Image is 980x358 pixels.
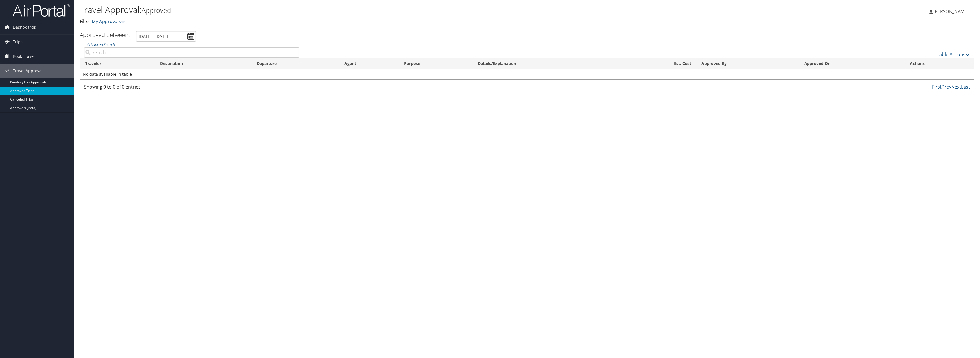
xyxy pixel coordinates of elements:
[142,5,171,15] small: Approved
[80,4,676,16] h1: Travel Approval:
[933,8,969,15] span: [PERSON_NAME]
[942,84,951,90] a: Prev
[961,84,970,90] a: Last
[92,18,125,24] a: My Approvals
[951,84,961,90] a: Next
[80,58,155,69] th: Traveler: activate to sort column ascending
[937,51,970,58] a: Table Actions
[13,49,35,64] span: Book Travel
[13,20,36,34] span: Dashboards
[905,58,974,69] th: Actions
[84,83,299,93] div: Showing 0 to 0 of 0 entries
[620,58,696,69] th: Est. Cost: activate to sort column ascending
[13,4,70,17] img: airportal-logo.png
[399,58,473,69] th: Purpose
[929,3,974,20] a: [PERSON_NAME]
[252,58,340,69] th: Departure: activate to sort column ascending
[136,31,196,42] input: [DATE] - [DATE]
[80,18,676,25] p: Filter:
[80,69,974,79] td: No data available in table
[155,58,252,69] th: Destination: activate to sort column ascending
[13,64,43,78] span: Travel Approval
[932,84,942,90] a: First
[13,35,23,49] span: Trips
[87,42,115,47] a: Advanced Search
[473,58,620,69] th: Details/Explanation
[84,47,299,58] input: Advanced Search
[80,31,130,39] h3: Approved between:
[696,58,799,69] th: Approved By: activate to sort column ascending
[799,58,905,69] th: Approved On: activate to sort column ascending
[339,58,399,69] th: Agent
